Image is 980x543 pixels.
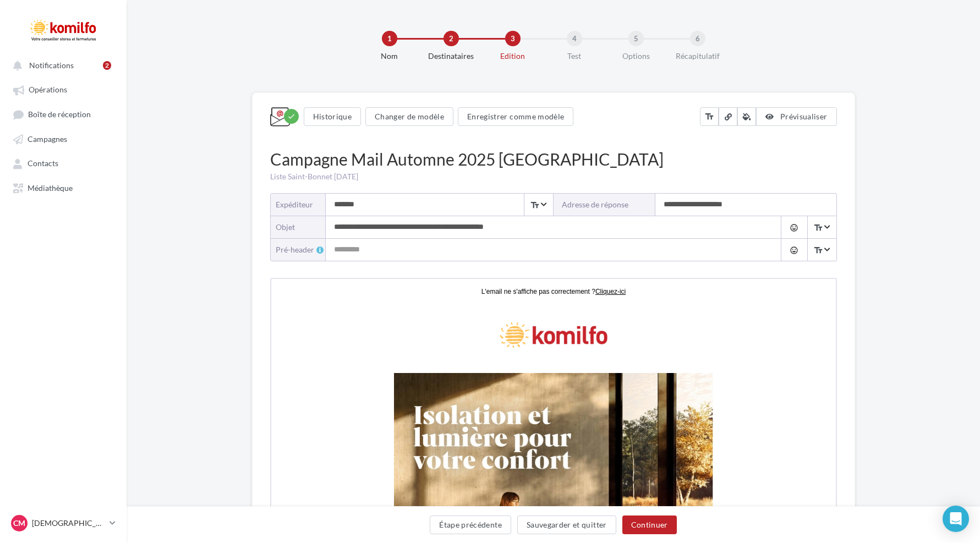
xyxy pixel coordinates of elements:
[276,244,326,255] div: Pré-header
[29,61,74,70] span: Notifications
[813,222,823,233] i: text_fields
[781,216,807,238] button: tag_faces
[530,200,540,211] i: text_fields
[365,107,453,126] button: Changer de modèle
[354,51,425,62] div: Nom
[324,8,354,17] a: Cliquez-ici
[943,506,969,532] div: Open Intercom Messenger
[416,51,486,62] div: Destinataires
[780,112,828,121] span: Prévisualiser
[28,109,91,119] span: Boîte de réception
[458,107,573,126] button: Enregistrer comme modèle
[28,183,73,193] span: Médiathèque
[123,491,441,507] p: 👉 Rendez-vous en magasin pour en profiter ou contactez-nous au XX.XX.XX.XX.XX pour plus d'informa...
[690,31,705,46] div: 6
[103,61,111,70] div: 2
[270,147,837,171] div: Campagne Mail Automne 2025 [GEOGRAPHIC_DATA]
[622,515,677,534] button: Continuer
[505,31,521,46] div: 3
[756,107,836,126] button: Prévisualiser
[601,51,671,62] div: Options
[663,51,733,62] div: Récapitulatif
[628,31,644,46] div: 5
[9,513,118,534] a: CM [DEMOGRAPHIC_DATA][PERSON_NAME]
[7,153,120,173] a: Contacts
[7,178,120,198] a: Médiathèque
[430,515,511,534] button: Étape précédente
[324,9,354,17] u: Cliquez-ici
[123,94,442,413] img: Design_sans_titre_1.jpg
[781,239,807,261] button: tag_faces
[287,112,295,120] i: check
[304,107,362,126] button: Historique
[554,194,655,216] label: Adresse de réponse
[210,9,324,17] span: L'email ne s'affiche pas correctement ?
[132,441,275,449] strong: Un automne tout en confort avec Komilfo.
[351,449,399,458] strong: automne 2025
[276,199,317,210] div: Expéditeur
[524,194,552,216] span: Select box activate
[7,55,116,75] button: Notifications 2
[539,51,610,62] div: Test
[567,31,582,46] div: 4
[28,159,58,168] span: Contacts
[700,107,719,126] button: text_fields
[123,449,399,458] strong: Toute l’équipe est à vos côtés pour vos projets d’aménagement cet
[7,129,120,149] a: Campagnes
[123,466,425,482] strong: Bénéficiez jusqu'à - 15% de remise sur tous nos produits du [DATE] au [DATE]. Une offre exclusive...
[478,51,548,62] div: Edition
[807,239,836,261] span: Select box activate
[813,245,823,256] i: text_fields
[123,515,441,524] p: Nous avons hâte de vous accueillir et de vous accompagner dans vos projets !
[29,85,67,95] span: Opérations
[790,246,798,255] i: tag_faces
[382,31,397,46] div: 1
[7,79,120,99] a: Opérations
[807,216,836,238] span: Select box activate
[32,518,105,529] p: [DEMOGRAPHIC_DATA][PERSON_NAME]
[123,466,441,482] p: 🏡
[123,524,441,532] p: À très bientôt,
[7,104,120,124] a: Boîte de réception
[276,222,317,233] div: objet
[284,109,299,124] div: Modifications enregistrées
[123,425,189,433] strong: Madame, Monsieur,
[704,111,714,122] i: text_fields
[270,171,837,182] div: Liste Saint-Bonnet [DATE]
[13,518,25,529] span: CM
[123,441,441,458] p: 🍁
[790,223,798,232] i: tag_faces
[213,28,351,83] img: Design_sans_titre_40.png
[28,134,67,144] span: Campagnes
[517,515,616,534] button: Sauvegarder et quitter
[444,31,459,46] div: 2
